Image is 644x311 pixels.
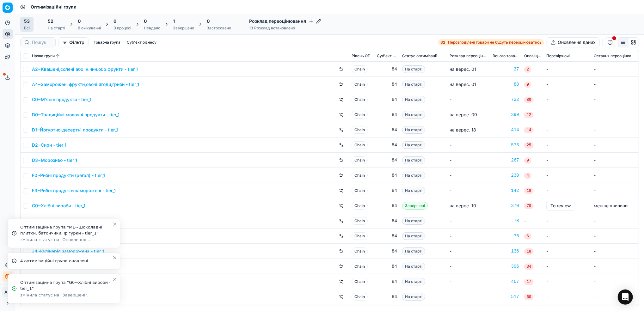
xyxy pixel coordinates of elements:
[91,39,123,46] button: Товарна група
[493,96,519,103] a: 722
[524,279,534,285] span: 17
[447,259,490,274] td: -
[32,81,139,88] a: A4~Заморожені фрукти,овочі,ягоди,гриби - tier_1
[493,127,519,133] a: 414
[447,274,490,289] td: -
[524,82,531,88] span: 9
[591,153,639,168] td: -
[377,233,397,239] div: 84
[24,18,30,24] span: 53
[55,53,61,59] button: Sorted by Назва групи ascending
[32,96,91,103] a: C0~М'ясні продукти - tier_1
[377,127,397,133] div: 84
[591,183,639,198] td: -
[111,254,119,262] button: Close toast
[447,92,490,107] td: -
[144,18,147,24] span: 0
[402,187,425,194] span: На старті
[493,248,519,254] a: 136
[58,37,89,47] button: Фільтр
[402,293,425,301] span: На старті
[352,293,368,301] span: Chain
[591,92,639,107] td: -
[493,263,519,270] a: 396
[450,53,488,58] span: Розклад переоцінювання
[493,278,519,285] a: 467
[402,278,425,285] span: На старті
[20,279,112,292] div: Оптимізаційна група "G0~Хлібні вироби - tier_1"
[113,18,116,24] span: 0
[493,81,519,88] a: 88
[402,263,425,270] span: На старті
[493,233,519,239] div: 75
[377,157,397,163] div: 84
[493,294,519,300] a: 517
[20,224,112,236] div: Оптимізаційна група "M1~Шоколадні плитки, батончики, фігурки - tier_1"
[32,157,77,163] a: D3~Морозиво - tier_1
[544,183,591,198] td: -
[493,218,519,224] a: 78
[48,18,53,24] span: 52
[111,220,119,228] button: Close toast
[402,111,425,119] span: На старті
[402,232,425,240] span: На старті
[352,65,368,73] span: Chain
[352,263,368,270] span: Chain
[402,81,425,88] span: На старті
[352,156,368,164] span: Chain
[402,126,425,134] span: На старті
[32,66,138,72] a: A2~Квашені,солені або ін.чин.обр.фрукти - tier_1
[493,142,519,148] div: 573
[591,77,639,92] td: -
[450,127,476,132] span: на верес. 18
[544,168,591,183] td: -
[377,112,397,118] div: 84
[20,258,112,264] div: 4 оптимізаційні групи оновлені.
[450,66,476,72] span: на верес. 01
[24,26,30,31] div: Всі
[591,213,639,229] td: -
[544,213,591,229] td: -
[544,62,591,77] td: -
[3,287,12,297] span: AK
[546,53,570,58] span: Перевіряючі
[447,183,490,198] td: -
[591,168,639,183] td: -
[524,188,534,194] span: 18
[402,217,425,225] span: На старті
[31,4,77,10] nav: breadcrumb
[352,217,368,225] span: Chain
[524,233,531,240] span: 6
[352,96,368,103] span: Chain
[32,112,120,118] a: D0~Традиційні молочні продукти - tier_1
[447,137,490,153] td: -
[618,290,633,305] div: Open Intercom Messenger
[447,168,490,183] td: -
[450,82,476,87] span: на верес. 01
[493,53,519,58] span: Всього товарів
[493,66,519,72] a: 37
[447,213,490,229] td: -
[249,18,321,24] h4: Розклад переоцінювання
[377,81,397,88] div: 84
[524,294,534,300] span: 60
[447,229,490,244] td: -
[249,26,321,31] div: 13 Розклад встановлено
[111,276,119,283] button: Close toast
[20,237,112,243] div: змінила статус на "Оновлення ...".
[493,203,519,209] a: 370
[352,126,368,134] span: Chain
[544,122,591,137] td: -
[402,247,425,255] span: На старті
[352,187,368,194] span: Chain
[524,53,541,58] span: Оповіщення
[377,66,397,72] div: 84
[524,97,534,103] span: 80
[32,39,52,46] input: Пошук
[32,53,55,58] span: Назва групи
